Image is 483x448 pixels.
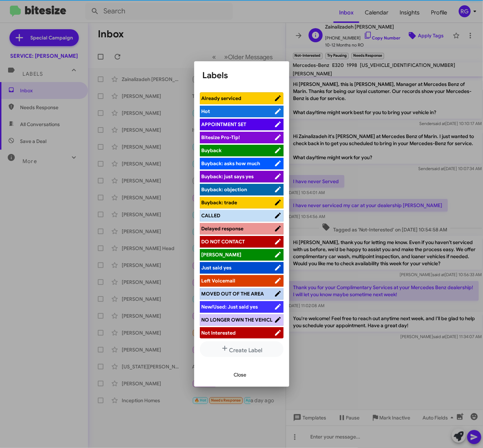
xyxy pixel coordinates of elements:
span: Left Voicemail [202,278,236,284]
span: Hot [202,108,210,114]
span: Buyback: just says yes [202,173,254,180]
span: Delayed response [202,225,244,232]
h1: Labels [203,70,281,81]
span: Buyback: objection [202,186,247,193]
span: Buyback: asks how much [202,160,260,167]
button: Close [228,368,252,381]
span: Just said yes [202,265,232,271]
span: MOVED OUT OF THE AREA [202,291,264,297]
span: Bitesize Pro-Tip! [202,134,240,141]
span: Not Interested [202,330,236,336]
button: Create Label [200,341,284,357]
span: [PERSON_NAME] [202,251,242,258]
span: APPOINTMENT SET [202,121,247,127]
span: Buyback [202,147,222,154]
span: New/Used: Just said yes [202,304,258,310]
span: Buyback: trade [202,199,237,206]
span: CALLED [202,212,221,219]
span: NO LONGER OWN THE VEHICL [202,317,273,323]
span: Already serviced [202,95,242,101]
span: DO NOT CONTACT [202,238,245,245]
span: Close [234,368,247,381]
